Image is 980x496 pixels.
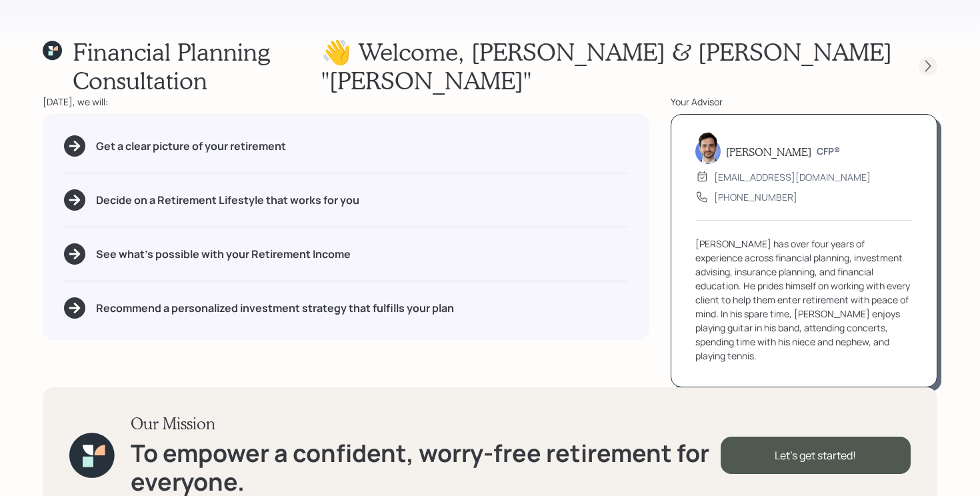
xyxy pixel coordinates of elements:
[43,95,649,109] div: [DATE], we will:
[96,140,286,153] h5: Get a clear picture of your retirement
[96,302,454,315] h5: Recommend a personalized investment strategy that fulfills your plan
[695,132,721,164] img: jonah-coleman-headshot.png
[131,439,721,496] h1: To empower a confident, worry-free retirement for everyone.
[726,145,811,158] h5: [PERSON_NAME]
[695,237,913,363] div: [PERSON_NAME] has over four years of experience across financial planning, investment advising, i...
[817,146,840,157] h6: CFP®
[671,95,937,109] div: Your Advisor
[721,437,911,474] div: Let's get started!
[73,37,321,95] h1: Financial Planning Consultation
[96,194,359,207] h5: Decide on a Retirement Lifestyle that works for you
[131,414,721,433] h3: Our Mission
[96,248,351,261] h5: See what's possible with your Retirement Income
[714,170,871,184] div: [EMAIL_ADDRESS][DOMAIN_NAME]
[714,190,797,204] div: [PHONE_NUMBER]
[321,37,895,95] h1: 👋 Welcome , [PERSON_NAME] & [PERSON_NAME] "[PERSON_NAME]"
